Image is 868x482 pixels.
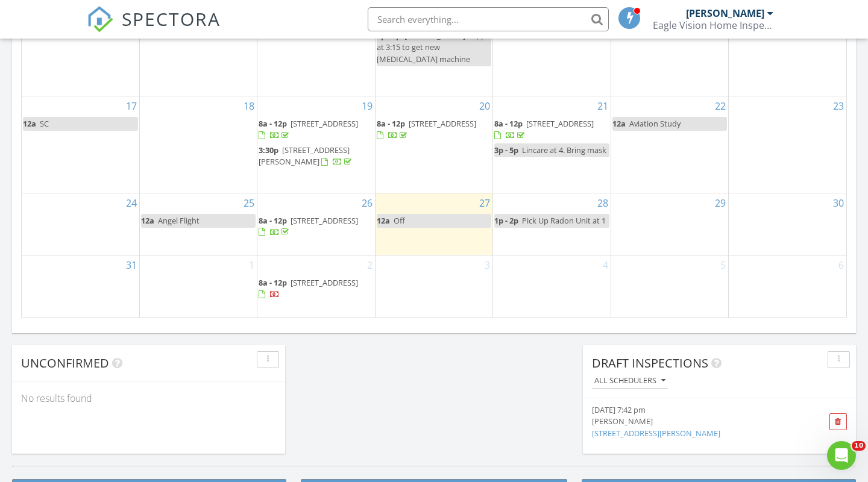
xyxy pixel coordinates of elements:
td: Go to August 22, 2025 [611,96,728,193]
span: 3p - 5p [494,145,518,155]
span: SPECTORA [122,6,221,31]
a: 8a - 12p [STREET_ADDRESS] [259,214,373,240]
a: SPECTORA [87,16,221,42]
div: [DATE] 7:42 pm [592,404,805,416]
img: The Best Home Inspection Software - Spectora [87,6,113,33]
a: 8a - 12p [STREET_ADDRESS] [259,215,358,237]
a: Go to August 21, 2025 [595,96,611,116]
iframe: Intercom live chat [827,441,856,470]
input: Search everything... [368,7,609,31]
a: Go to August 20, 2025 [477,96,492,116]
div: Eagle Vision Home Inspection, LLC [653,19,773,31]
span: 1p - 2p [494,215,518,226]
a: 8a - 12p [STREET_ADDRESS] [377,117,491,143]
a: 8a - 12p [STREET_ADDRESS] [494,118,594,140]
span: 3:30p [259,145,278,155]
span: Off [394,215,405,226]
div: [PERSON_NAME] [592,416,805,427]
span: [STREET_ADDRESS] [291,277,358,288]
td: Go to August 27, 2025 [375,193,492,255]
a: Go to August 17, 2025 [124,96,139,116]
td: Go to August 25, 2025 [139,193,257,255]
td: Go to September 1, 2025 [139,255,257,318]
a: Go to September 1, 2025 [247,255,257,275]
div: No results found [12,382,285,415]
td: Go to August 17, 2025 [22,96,139,193]
a: 3:30p [STREET_ADDRESS][PERSON_NAME] [259,145,354,167]
span: Lincare at 4. Bring mask [522,145,606,155]
a: 8a - 12p [STREET_ADDRESS] [259,276,373,302]
td: Go to August 28, 2025 [493,193,611,255]
td: Go to September 4, 2025 [493,255,611,318]
span: Aviation Study [629,118,681,129]
div: [PERSON_NAME] [686,7,764,19]
td: Go to August 18, 2025 [139,96,257,193]
a: Go to September 3, 2025 [482,255,492,275]
span: [STREET_ADDRESS] [291,215,358,226]
a: [STREET_ADDRESS][PERSON_NAME] [592,428,720,439]
span: [STREET_ADDRESS] [526,118,594,129]
span: [STREET_ADDRESS] [409,118,476,129]
a: Go to August 29, 2025 [712,193,728,213]
a: Go to August 27, 2025 [477,193,492,213]
span: 8a - 12p [259,215,287,226]
span: [PERSON_NAME] - Appt at 3:15 to get new [MEDICAL_DATA] machine [377,30,489,64]
span: 8a - 12p [494,118,523,129]
a: Go to August 26, 2025 [359,193,375,213]
td: Go to August 24, 2025 [22,193,139,255]
a: Go to September 6, 2025 [836,255,846,275]
a: Go to August 28, 2025 [595,193,611,213]
td: Go to August 31, 2025 [22,255,139,318]
a: 8a - 12p [STREET_ADDRESS] [377,118,476,140]
a: Go to August 18, 2025 [241,96,257,116]
td: Go to September 5, 2025 [611,255,728,318]
span: Pick Up Radon Unit at 1 [522,215,606,226]
td: Go to September 3, 2025 [375,255,492,318]
span: 8a - 12p [259,118,287,129]
td: Go to August 21, 2025 [493,96,611,193]
span: Draft Inspections [592,355,708,371]
span: Angel Flight [158,215,200,226]
a: Go to August 23, 2025 [831,96,846,116]
span: 12a [612,118,626,129]
a: 8a - 12p [STREET_ADDRESS] [259,117,373,143]
span: 12a [23,118,36,129]
a: Go to September 4, 2025 [600,255,611,275]
a: Go to September 5, 2025 [718,255,728,275]
td: Go to September 6, 2025 [729,255,846,318]
a: 8a - 12p [STREET_ADDRESS] [494,117,609,143]
span: SC [40,118,49,129]
a: [DATE] 7:42 pm [PERSON_NAME] [STREET_ADDRESS][PERSON_NAME] [592,404,805,439]
a: Go to August 30, 2025 [831,193,846,213]
td: Go to August 29, 2025 [611,193,728,255]
td: Go to August 26, 2025 [257,193,375,255]
span: 12a [141,215,154,226]
a: Go to August 22, 2025 [712,96,728,116]
span: 10 [852,441,866,451]
td: Go to August 19, 2025 [257,96,375,193]
button: All schedulers [592,373,668,389]
span: [STREET_ADDRESS][PERSON_NAME] [259,145,350,167]
td: Go to September 2, 2025 [257,255,375,318]
span: 8a - 12p [377,118,405,129]
td: Go to August 20, 2025 [375,96,492,193]
a: Go to August 19, 2025 [359,96,375,116]
a: 3:30p [STREET_ADDRESS][PERSON_NAME] [259,143,373,169]
span: 8a - 12p [259,277,287,288]
a: 8a - 12p [STREET_ADDRESS] [259,118,358,140]
td: Go to August 30, 2025 [729,193,846,255]
span: 12a [377,215,390,226]
div: All schedulers [594,377,665,385]
a: Go to August 31, 2025 [124,255,139,275]
a: Go to September 2, 2025 [365,255,375,275]
span: Unconfirmed [21,355,109,371]
a: Go to August 24, 2025 [124,193,139,213]
span: [STREET_ADDRESS] [291,118,358,129]
a: Go to August 25, 2025 [241,193,257,213]
td: Go to August 23, 2025 [729,96,846,193]
a: 8a - 12p [STREET_ADDRESS] [259,277,358,299]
